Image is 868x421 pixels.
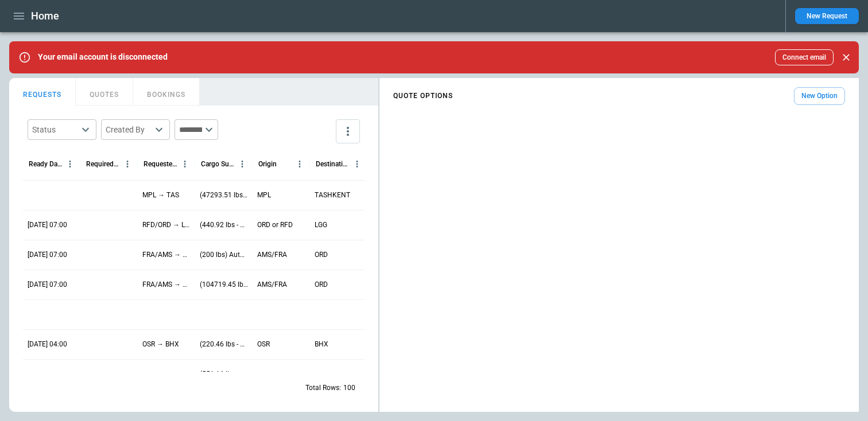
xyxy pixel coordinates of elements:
p: Your email account is disconnected [38,52,168,62]
div: Status [32,124,78,135]
button: New Option [794,87,845,105]
button: Required Date & Time (UTC-05:00) column menu [120,157,135,171]
button: REQUESTS [9,78,76,106]
div: Origin [258,160,277,168]
p: AMS/FRA [257,280,287,290]
button: Connect email [775,49,834,65]
p: MPL → TAS [142,190,179,200]
div: Required Date & Time (UTC-05:00) [86,160,120,168]
p: (440.92 lbs - 0.25 m³) Automotive [200,220,248,230]
p: OSR [257,340,270,349]
p: ORD or RFD [257,220,293,230]
div: Created By [106,124,152,135]
button: Destination column menu [350,157,365,171]
p: 08/14/25 04:00 [28,340,67,349]
button: Origin column menu [292,157,307,171]
p: FRA/AMS → ORD [142,250,191,260]
div: Requested Route [144,160,177,168]
button: Close [838,49,854,65]
p: LGG [315,220,327,230]
button: more [336,119,360,143]
p: RFD/ORD → LGG [142,220,191,230]
button: Requested Route column menu [177,157,192,171]
button: Ready Date & Time (UTC-05:00) column menu [63,157,77,171]
p: 09/01/25 07:00 [28,280,67,290]
p: MPL [257,190,271,200]
p: TASHKENT [315,190,350,200]
p: 100 [343,383,355,393]
div: Ready Date & Time (UTC-05:00) [29,160,63,168]
p: (47293.51 lbs - 12.19 m³) Other [200,190,248,200]
p: FRA/AMS → ORD [142,280,191,290]
p: ORD [315,250,328,260]
button: Cargo Summary column menu [235,157,250,171]
button: QUOTES [76,78,133,106]
h1: Home [31,9,59,23]
p: OSR → BHX [142,340,179,349]
p: (104719.45 lbs) Automotive [200,280,248,290]
p: (200 lbs) Automotive [200,250,248,260]
p: BHX [315,340,328,349]
p: Total Rows: [305,383,341,393]
div: Destination [316,160,350,168]
p: (220.46 lbs - 1.2 m³) Other [200,340,248,349]
div: Cargo Summary [201,160,235,168]
button: BOOKINGS [133,78,200,106]
p: AMS/FRA [257,250,287,260]
p: 06/10/25 07:00 [28,220,67,230]
div: scrollable content [379,83,859,110]
p: 09/01/25 07:00 [28,250,67,260]
div: dismiss [838,45,854,70]
h4: QUOTE OPTIONS [393,93,453,99]
button: New Request [795,8,859,24]
p: ORD [315,280,328,290]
